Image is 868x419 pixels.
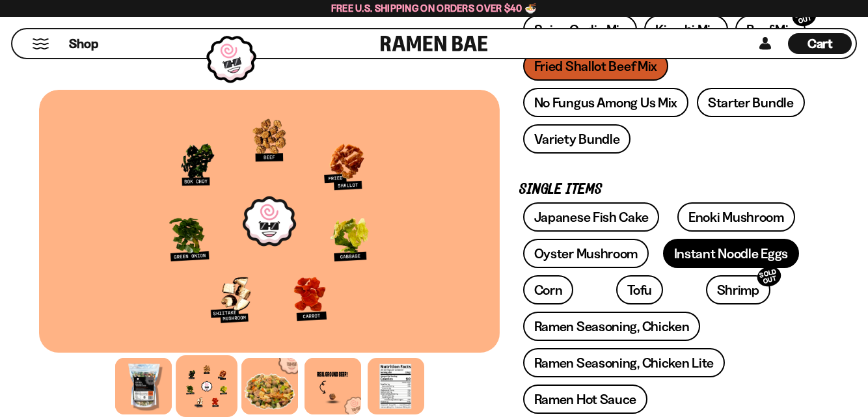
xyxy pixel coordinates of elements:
div: SOLD OUT [755,264,783,290]
a: Shop [69,33,98,54]
a: ShrimpSOLD OUT [706,275,770,304]
a: No Fungus Among Us Mix [523,88,688,117]
a: Japanese Fish Cake [523,202,660,232]
a: Ramen Seasoning, Chicken Lite [523,348,725,377]
a: Corn [523,275,574,304]
a: Starter Bundle [697,88,805,117]
a: Ramen Hot Sauce [523,385,648,414]
span: Free U.S. Shipping on Orders over $40 🍜 [331,2,537,14]
a: Oyster Mushroom [523,239,649,268]
a: Tofu [616,275,663,304]
a: Ramen Seasoning, Chicken [523,312,701,341]
p: Single Items [519,183,809,196]
a: Cart [788,29,852,58]
a: Enoki Mushroom [677,202,795,232]
span: Shop [69,35,98,53]
span: Cart [807,36,833,51]
button: Mobile Menu Trigger [32,38,49,49]
a: Variety Bundle [523,124,631,154]
a: Instant Noodle Eggs [663,239,799,268]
